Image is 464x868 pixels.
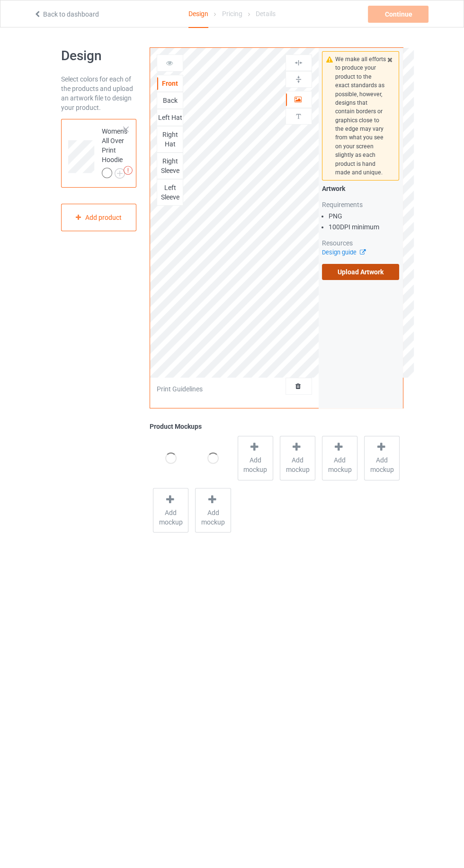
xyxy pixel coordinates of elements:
[157,130,183,149] div: Right Hat
[335,55,386,177] div: We make all efforts to produce your product to the exact standards as possible, however, designs ...
[196,508,230,527] span: Add mockup
[322,264,400,280] label: Upload Artwork
[102,127,127,178] div: Women's All Over Print Hoodie
[294,58,303,67] img: svg%3E%0A
[157,384,203,394] div: Print Guidelines
[322,238,400,248] div: Resources
[188,0,208,28] div: Design
[157,96,183,105] div: Back
[195,488,231,533] div: Add mockup
[115,168,125,179] img: svg+xml;base64,PD94bWwgdmVyc2lvbj0iMS4wIiBlbmNvZGluZz0iVVRGLTgiPz4KPHN2ZyB3aWR0aD0iMjJweCIgaGVpZ2...
[61,74,137,112] div: Select colors for each of the products and upload an artwork file to design your product.
[238,455,273,474] span: Add mockup
[294,75,303,84] img: svg%3E%0A
[364,436,400,480] div: Add mockup
[280,436,315,480] div: Add mockup
[322,249,365,256] a: Design guide
[61,204,137,232] div: Add product
[157,79,183,88] div: Front
[61,119,137,188] div: Women's All Over Print Hoodie
[322,184,400,193] div: Artwork
[150,422,403,431] div: Product Mockups
[124,166,133,175] img: exclamation icon
[222,0,242,27] div: Pricing
[153,508,188,527] span: Add mockup
[322,200,400,209] div: Requirements
[238,436,273,480] div: Add mockup
[157,156,183,175] div: Right Sleeve
[157,113,183,122] div: Left Hat
[294,112,303,121] img: svg%3E%0A
[256,0,276,27] div: Details
[34,10,99,18] a: Back to dashboard
[322,436,357,480] div: Add mockup
[365,455,399,474] span: Add mockup
[329,211,400,221] li: PNG
[157,183,183,202] div: Left Sleeve
[280,455,315,474] span: Add mockup
[322,455,357,474] span: Add mockup
[61,47,137,64] h1: Design
[329,222,400,232] li: 100 DPI minimum
[153,488,188,533] div: Add mockup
